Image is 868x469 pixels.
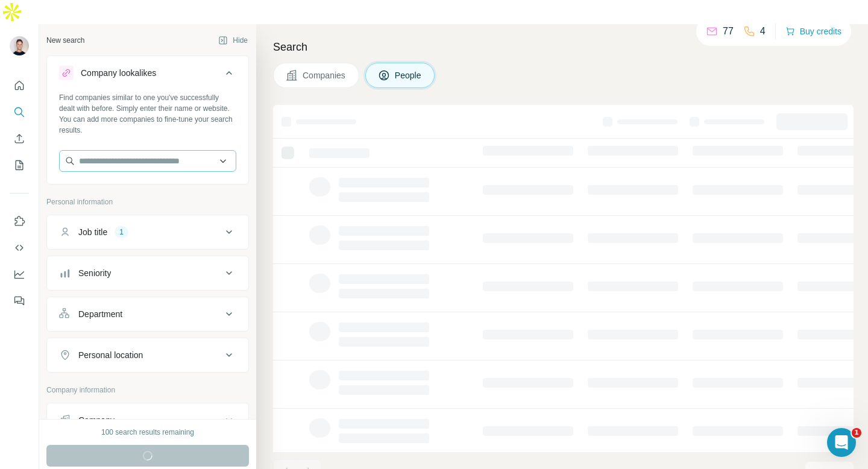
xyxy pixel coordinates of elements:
div: v 4.0.25 [34,19,59,29]
div: 100 search results remaining [101,427,194,438]
img: website_grey.svg [19,31,29,41]
div: Personal location [78,349,143,361]
img: Avatar [10,36,29,55]
div: Domain Overview [46,71,108,79]
button: Use Surfe on LinkedIn [10,210,29,232]
p: 4 [760,24,766,39]
div: Company [78,414,115,426]
span: 1 [852,428,861,438]
button: Use Surfe API [10,237,29,259]
img: logo_orange.svg [19,19,29,29]
button: Enrich CSV [10,128,29,150]
button: Personal location [47,341,248,370]
div: Seniority [78,267,111,279]
h4: Search [273,39,854,55]
button: Company lookalikes [47,58,248,92]
img: tab_keywords_by_traffic_grey.svg [120,70,130,80]
p: 77 [723,24,734,39]
img: tab_domain_overview_orange.svg [33,70,42,80]
button: Seniority [47,259,248,288]
p: Personal information [46,197,249,207]
iframe: Intercom live chat [827,428,856,457]
div: Domain: [DOMAIN_NAME] [31,31,133,41]
button: Dashboard [10,263,29,285]
button: Department [47,300,248,329]
button: Company [47,406,248,435]
button: My lists [10,154,29,176]
span: Companies [303,69,347,81]
button: Feedback [10,290,29,312]
div: Job title [78,226,107,238]
div: New search [46,35,84,46]
div: Department [78,308,122,320]
div: Keywords by Traffic [133,71,203,79]
button: Buy credits [785,23,841,40]
button: Search [10,101,29,123]
div: 1 [115,227,128,238]
div: Find companies similar to one you've successfully dealt with before. Simply enter their name or w... [59,92,236,136]
p: Company information [46,385,249,395]
span: People [395,69,423,81]
button: Quick start [10,75,29,96]
div: Company lookalikes [81,67,156,79]
button: Hide [210,31,256,49]
button: Job title1 [47,218,248,247]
